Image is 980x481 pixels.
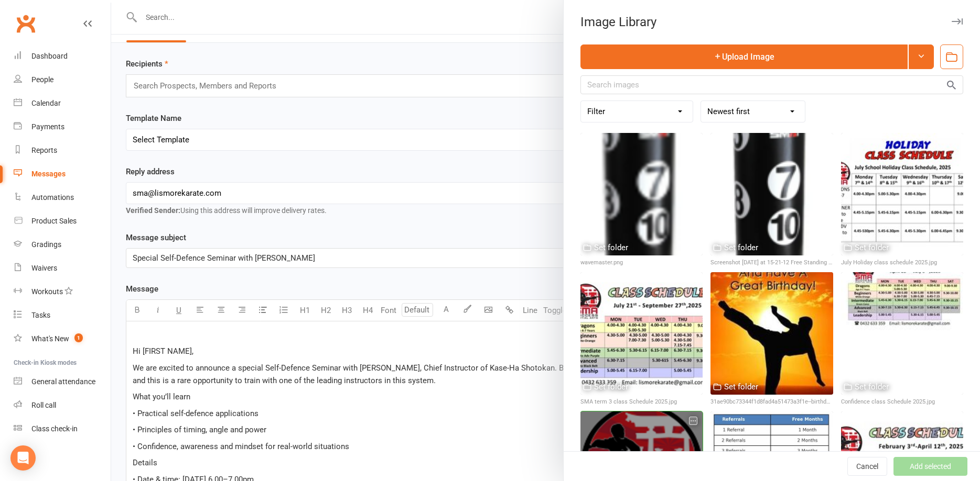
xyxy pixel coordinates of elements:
div: Class check-in [31,424,78,433]
a: Clubworx [13,10,39,37]
div: Automations [31,193,74,202]
div: Gradings [31,240,61,249]
div: Roll call [31,401,56,409]
a: Payments [14,115,111,139]
div: Waivers [31,264,57,272]
img: Confidence class Schedule 2025.jpg [841,272,963,394]
div: Payments [31,122,64,131]
a: Gradings [14,233,111,256]
div: General attendance [31,377,95,386]
div: Set folder [855,381,889,393]
div: 31ae90bc73344f1d8fad4a51473a3f1e--birthday-cards-birthday-wishes.jpg [710,397,833,407]
input: Search images [580,75,963,94]
img: Screenshot 2025-09-10 at 15-21-12 Free Standing Punching Bag Punch Master SMAI.png [710,133,833,255]
div: Open Intercom Messenger [10,445,36,471]
a: General attendance kiosk mode [14,370,111,394]
img: SMA term 3 class Schedule 2025.jpg [580,272,703,394]
div: Workouts [31,287,63,296]
div: Screenshot [DATE] at 15-21-12 Free Standing Punching Bag Punch Master SMAI.png [710,258,833,267]
a: Reports [14,139,111,162]
a: Waivers [14,256,111,280]
div: SMA term 3 class Schedule 2025.jpg [580,397,703,407]
span: 1 [74,333,83,342]
button: Upload Image [580,44,908,69]
div: Image Library [564,15,980,29]
div: Confidence class Schedule 2025.jpg [841,397,963,407]
a: Workouts [14,280,111,304]
img: wavemaster.png [580,133,703,255]
a: Class kiosk mode [14,417,111,441]
div: Reports [31,146,57,154]
img: July Holiday class schedule 2025.jpg [841,133,963,255]
div: Set folder [724,381,758,393]
img: 31ae90bc73344f1d8fad4a51473a3f1e--birthday-cards-birthday-wishes.jpg [710,272,833,394]
a: Calendar [14,92,111,115]
div: wavemaster.png [580,258,703,267]
div: Set folder [855,241,889,254]
button: Cancel [847,457,887,476]
div: Messages [31,170,66,178]
a: Roll call [14,394,111,417]
div: Set folder [594,381,628,393]
div: People [31,75,53,84]
div: Tasks [31,311,50,319]
div: Set folder [594,241,628,254]
div: Product Sales [31,217,77,225]
a: People [14,68,111,92]
div: What's New [31,334,69,343]
a: Dashboard [14,44,111,68]
div: Dashboard [31,52,68,60]
div: July Holiday class schedule 2025.jpg [841,258,963,267]
a: Product Sales [14,209,111,233]
a: Messages [14,162,111,186]
a: Automations [14,186,111,209]
a: What's New1 [14,327,111,351]
a: Tasks [14,304,111,327]
div: Set folder [724,241,758,254]
div: Calendar [31,99,61,107]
